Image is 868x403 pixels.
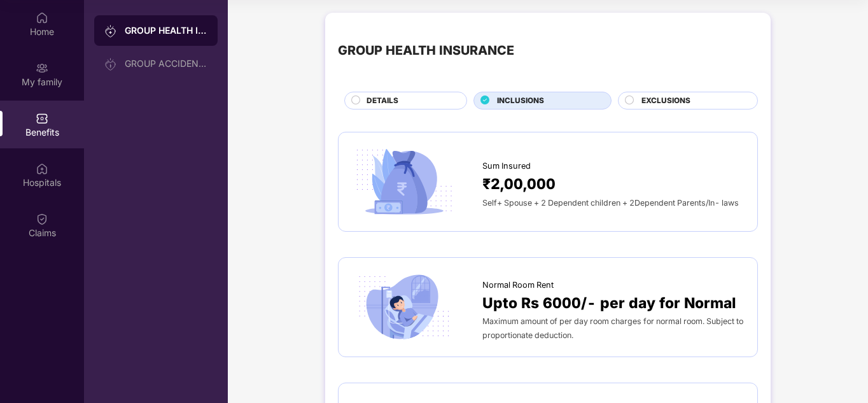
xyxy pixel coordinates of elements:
[36,162,48,175] img: svg+xml;base64,PHN2ZyBpZD0iSG9zcGl0YWxzIiB4bWxucz0iaHR0cDovL3d3dy53My5vcmcvMjAwMC9zdmciIHdpZHRoPS...
[482,160,531,173] span: Sum Insured
[482,292,736,315] span: Upto Rs 6000/- per day for Normal
[482,173,556,195] span: ₹2,00,000
[104,25,117,38] img: svg+xml;base64,PHN2ZyB3aWR0aD0iMjAiIGhlaWdodD0iMjAiIHZpZXdCb3g9IjAgMCAyMCAyMCIgZmlsbD0ibm9uZSIgeG...
[497,95,544,107] span: INCLUSIONS
[125,59,207,69] div: GROUP ACCIDENTAL INSURANCE
[641,95,690,107] span: EXCLUSIONS
[104,58,117,71] img: svg+xml;base64,PHN2ZyB3aWR0aD0iMjAiIGhlaWdodD0iMjAiIHZpZXdCb3g9IjAgMCAyMCAyMCIgZmlsbD0ibm9uZSIgeG...
[125,24,207,37] div: GROUP HEALTH INSURANCE
[482,279,554,292] span: Normal Room Rent
[482,198,739,208] span: Self+ Spouse + 2 Dependent children + 2Dependent Parents/In- laws
[482,316,743,340] span: Maximum amount of per day room charges for normal room. Subject to proportionate deduction.
[367,95,398,107] span: DETAILS
[36,213,48,225] img: svg+xml;base64,PHN2ZyBpZD0iQ2xhaW0iIHhtbG5zPSJodHRwOi8vd3d3LnczLm9yZy8yMDAwL3N2ZyIgd2lkdGg9IjIwIi...
[36,112,48,125] img: svg+xml;base64,PHN2ZyBpZD0iQmVuZWZpdHMiIHhtbG5zPSJodHRwOi8vd3d3LnczLm9yZy8yMDAwL3N2ZyIgd2lkdGg9Ij...
[351,145,457,218] img: icon
[36,11,48,24] img: svg+xml;base64,PHN2ZyBpZD0iSG9tZSIgeG1sbnM9Imh0dHA6Ly93d3cudzMub3JnLzIwMDAvc3ZnIiB3aWR0aD0iMjAiIG...
[351,271,457,344] img: icon
[338,41,514,60] div: GROUP HEALTH INSURANCE
[36,62,48,74] img: svg+xml;base64,PHN2ZyB3aWR0aD0iMjAiIGhlaWdodD0iMjAiIHZpZXdCb3g9IjAgMCAyMCAyMCIgZmlsbD0ibm9uZSIgeG...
